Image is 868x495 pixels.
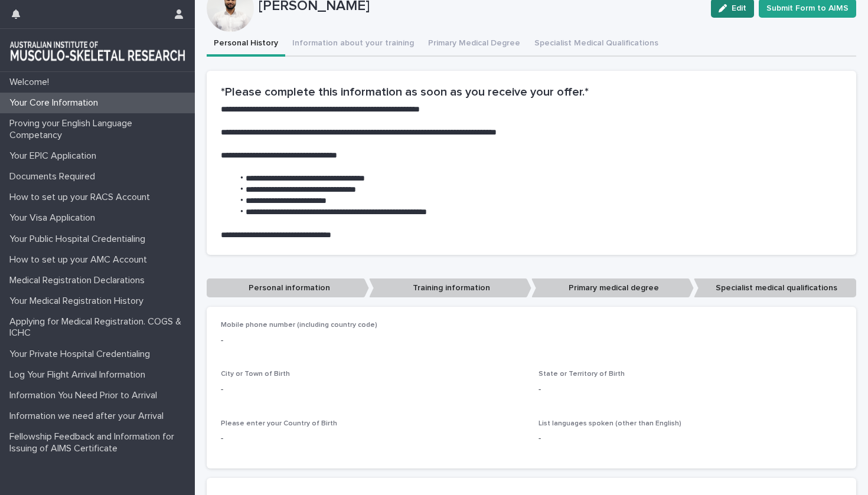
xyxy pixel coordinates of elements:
[5,192,159,203] p: How to set up your RACS Account
[5,171,105,182] p: Documents Required
[9,38,185,62] img: 1xcjEmqDTcmQhduivVBy
[221,85,842,99] h2: *Please complete this information as soon as you receive your offer.*
[5,390,167,401] p: Information You Need Prior to Arrival
[732,4,746,12] span: Edit
[5,431,195,454] p: Fellowship Feedback and Information for Issuing of AIMS Certificate
[221,335,842,347] p: -
[694,278,856,298] p: Specialist medical qualifications
[221,322,377,329] span: Mobile phone number (including country code)
[5,316,195,339] p: Applying for Medical Registration. COGS & ICHC
[221,420,337,427] span: Please enter your Country of Birth
[207,32,285,57] button: Personal History
[766,2,849,14] span: Submit Form to AIMS
[285,32,421,57] button: Information about your training
[5,349,159,360] p: Your Private Hospital Credentialing
[5,296,153,307] p: Your Medical Registration History
[5,254,156,265] p: How to set up your AMC Account
[5,275,154,286] p: Medical Registration Declarations
[369,278,531,298] p: Training information
[5,77,58,88] p: Welcome!
[539,371,625,378] span: State or Territory of Birth
[539,383,842,396] p: -
[221,432,524,445] p: -
[5,150,106,162] p: Your EPIC Application
[5,118,195,140] p: Proving your English Language Competancy
[221,383,524,396] p: -
[5,234,155,245] p: Your Public Hospital Credentialing
[221,371,290,378] span: City or Town of Birth
[539,432,842,445] p: -
[5,212,105,224] p: Your Visa Application
[5,411,173,422] p: Information we need after your Arrival
[207,278,369,298] p: Personal information
[527,32,665,57] button: Specialist Medical Qualifications
[421,32,527,57] button: Primary Medical Degree
[5,97,107,109] p: Your Core Information
[5,369,155,381] p: Log Your Flight Arrival Information
[539,420,681,427] span: List languages spoken (other than English)
[531,278,694,298] p: Primary medical degree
